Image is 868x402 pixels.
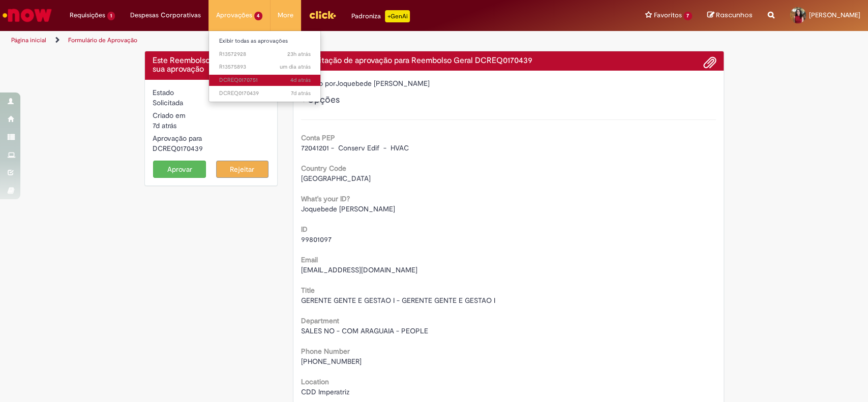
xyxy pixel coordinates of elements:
b: Conta PEP [301,133,335,142]
time: 27/09/2025 03:53:54 [290,76,311,84]
b: ID [301,225,308,234]
span: SALES NO - COM ARAGUAIA - PEOPLE [301,326,428,335]
img: ServiceNow [1,5,53,25]
p: +GenAi [385,10,410,22]
label: Estado [153,87,174,98]
a: Aberto R13572928 : [209,49,321,60]
a: Aberto R13575893 : [209,61,321,73]
time: 24/09/2025 03:56:08 [153,121,176,130]
span: More [278,10,293,20]
h4: Solicitação de aprovação para Reembolso Geral DCREQ0170439 [301,56,716,66]
span: [GEOGRAPHIC_DATA] [301,174,371,183]
span: [PERSON_NAME] [809,11,860,19]
b: Location [301,377,329,386]
b: What's your ID? [301,194,350,203]
span: 7 [683,12,692,20]
ul: Aprovações [208,30,321,102]
b: Phone Number [301,347,350,356]
span: Favoritos [653,10,681,20]
div: Joquebede [PERSON_NAME] [301,78,716,91]
span: R13575893 [219,63,311,71]
button: Rejeitar [216,161,269,178]
span: um dia atrás [280,63,311,71]
label: Criado em [153,110,186,120]
a: Rascunhos [707,11,753,20]
span: 4d atrás [290,76,311,84]
span: [EMAIL_ADDRESS][DOMAIN_NAME] [301,265,417,274]
a: Aberto DCREQ0170751 : [209,75,321,86]
span: 7d atrás [291,89,311,97]
h4: Este Reembolso Geral requer a sua aprovação [153,56,270,74]
span: 99801097 [301,235,332,244]
span: CDD Imperatriz [301,387,349,396]
time: 29/09/2025 10:53:36 [280,63,311,71]
span: 23h atrás [287,50,311,58]
b: Email [301,255,318,264]
span: 1 [107,12,115,20]
img: click_logo_yellow_360x200.png [309,7,336,22]
b: Title [301,286,315,295]
span: 72041201 - Conserv Edif - HVAC [301,143,409,152]
span: DCREQ0170751 [219,76,311,84]
ul: Trilhas de página [8,31,571,50]
span: Despesas Corporativas [130,10,201,20]
a: Página inicial [11,36,46,44]
span: Rascunhos [716,10,753,20]
span: 7d atrás [153,121,176,130]
span: [PHONE_NUMBER] [301,357,362,366]
div: 24/09/2025 03:56:08 [153,120,270,131]
a: Formulário de Aprovação [68,36,137,44]
time: 29/09/2025 12:38:36 [287,50,311,58]
b: Country Code [301,164,346,173]
div: Padroniza [351,10,410,22]
time: 24/09/2025 03:56:08 [291,89,311,97]
button: Aprovar [153,161,206,178]
a: Exibir todas as aprovações [209,36,321,47]
b: Department [301,316,339,325]
a: Aberto DCREQ0170439 : [209,88,321,99]
div: DCREQ0170439 [153,143,270,153]
span: GERENTE GENTE E GESTAO I - GERENTE GENTE E GESTAO I [301,296,495,305]
span: Aprovações [216,10,252,20]
span: Requisições [70,10,105,20]
span: 4 [254,12,263,20]
span: R13572928 [219,50,311,58]
label: Aprovação para [153,133,202,143]
span: DCREQ0170439 [219,89,311,98]
div: Solicitada [153,98,270,108]
span: Joquebede [PERSON_NAME] [301,204,395,213]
